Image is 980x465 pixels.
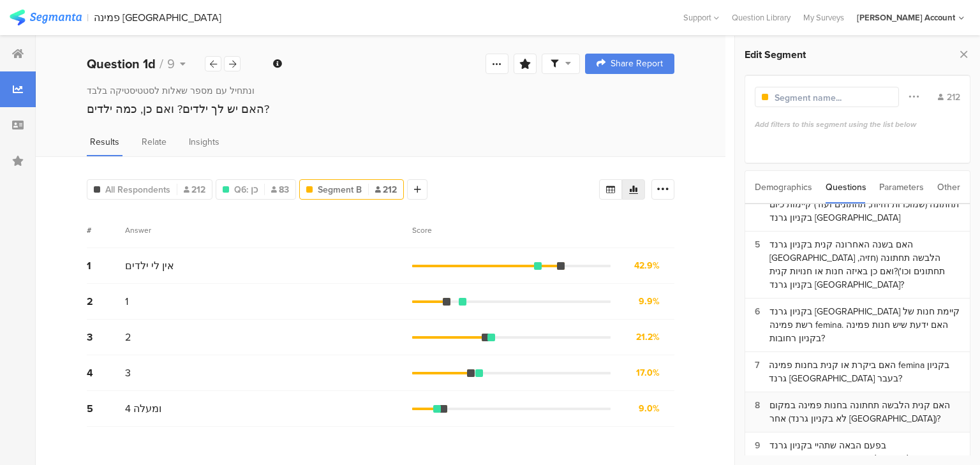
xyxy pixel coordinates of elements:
div: 9.0% [639,402,660,415]
span: 4 ומעלה [125,401,161,416]
span: 3 [125,365,131,380]
a: Question Library [725,11,797,24]
div: Demographics [755,171,812,203]
div: Add filters to this segment using the list below [755,119,960,130]
div: Support [683,8,719,27]
span: Share Report [611,59,663,68]
span: Edit Segment [745,47,806,62]
div: 2 [87,294,125,309]
div: האם בשנה האחרונה קנית בקניון גרנד [GEOGRAPHIC_DATA] הלבשה תחתונה (חזיה, תחתונים וכו')?ואם כן באיז... [769,238,960,292]
span: All Respondents [105,183,170,196]
div: | [87,10,89,25]
span: 83 [271,183,289,196]
span: Insights [189,135,219,149]
div: האם ביקרת או קנית בחנות פמינה femina בקניון גרנד [GEOGRAPHIC_DATA] בעבר? [769,358,960,385]
div: 17.0% [636,366,660,380]
div: 21.2% [636,330,660,344]
div: האם יש לך ילדים? ואם כן, כמה ילדים? [87,101,674,117]
div: ממה שידוע לך, סמני איזה חנויות שמוכרות הלבשה תחתונה (שמוכרות חזיות, תחתונים ועוד) קיימות כיום בקנ... [769,184,960,225]
div: 3 [87,330,125,344]
div: 4 [755,184,769,225]
span: Results [90,135,119,149]
div: האם קנית הלבשה תחתונה בחנות פמינה במקום אחר (לא בקניון גרנד [GEOGRAPHIC_DATA])? [769,399,960,425]
div: Score [412,225,439,236]
div: ונתחיל עם מספר שאלות לסטטיסטיקה בלבד [87,84,674,98]
div: 8 [755,399,769,425]
div: Answer [125,225,151,236]
b: Question 1d [87,54,156,73]
div: 6 [755,305,769,345]
span: 1 [125,294,128,309]
div: 5 [755,238,769,292]
span: 9 [167,54,175,73]
span: / [160,54,163,73]
div: פמינה [GEOGRAPHIC_DATA] [94,11,221,24]
div: 5 [87,401,125,416]
div: Parameters [879,171,924,203]
div: 9.9% [639,295,660,308]
span: 2 [125,330,131,344]
span: 212 [184,183,205,196]
span: Segment B [318,183,362,196]
a: My Surveys [797,11,850,24]
span: אין לי ילדים [125,258,174,273]
div: 42.9% [634,259,660,272]
div: 4 [87,365,125,380]
span: Relate [142,135,167,149]
div: # [87,225,125,236]
img: segmanta logo [10,10,82,26]
div: 212 [938,91,960,104]
span: 212 [375,183,397,196]
div: בקניון גרנד [GEOGRAPHIC_DATA] קיימת חנות של רשת פמינה femina. האם ידעת שיש חנות פמינה בקניון רחובות? [769,305,960,345]
div: Questions [826,171,866,203]
span: Q6: כן [234,183,258,196]
input: Segment name... [775,91,886,105]
div: 7 [755,358,769,385]
div: Other [937,171,960,203]
div: 1 [87,258,125,273]
div: [PERSON_NAME] Account [857,11,955,24]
